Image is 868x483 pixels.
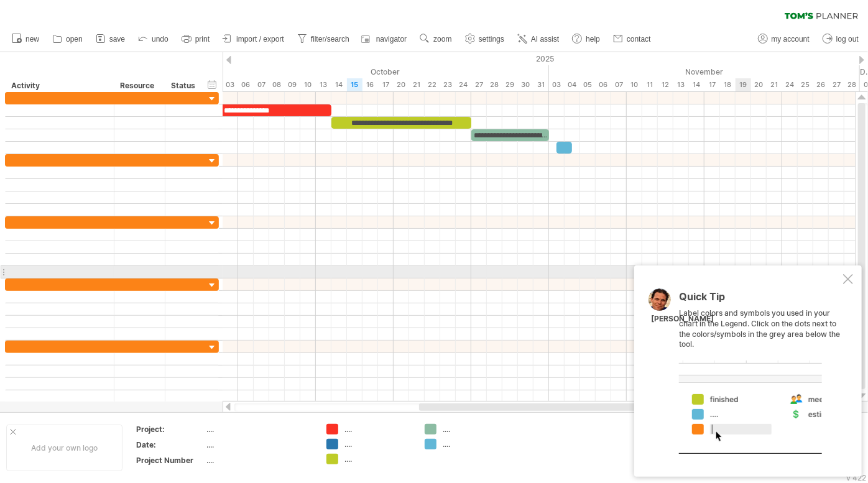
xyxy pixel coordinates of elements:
a: undo [135,31,172,47]
div: Wednesday, 12 November 2025 [658,78,673,91]
div: Status [171,80,198,92]
div: Friday, 7 November 2025 [611,78,627,91]
div: Tuesday, 7 October 2025 [254,78,269,91]
div: Wednesday, 19 November 2025 [736,78,751,91]
div: Friday, 24 October 2025 [456,78,471,91]
span: open [66,35,83,44]
a: log out [820,31,862,47]
span: undo [152,35,169,44]
div: Friday, 31 October 2025 [533,78,549,91]
div: Tuesday, 11 November 2025 [642,78,658,91]
span: AI assist [531,35,559,44]
div: Activity [11,80,107,92]
span: save [109,35,125,44]
a: navigator [359,31,410,47]
div: Tuesday, 4 November 2025 [565,78,580,91]
a: print [178,31,213,47]
div: Monday, 3 November 2025 [549,78,565,91]
div: Wednesday, 22 October 2025 [425,78,440,91]
div: Tuesday, 28 October 2025 [487,78,502,91]
div: [PERSON_NAME] [651,314,714,324]
div: .... [344,424,412,435]
div: Monday, 27 October 2025 [471,78,487,91]
div: Tuesday, 14 October 2025 [331,78,347,91]
div: Wednesday, 29 October 2025 [502,78,518,91]
div: Monday, 10 November 2025 [627,78,642,91]
div: Wednesday, 5 November 2025 [580,78,596,91]
div: Friday, 3 October 2025 [223,78,238,91]
div: Thursday, 9 October 2025 [285,78,300,91]
span: contact [627,35,651,44]
div: Thursday, 20 November 2025 [751,78,767,91]
a: my account [755,31,813,47]
span: new [25,35,39,44]
div: .... [207,439,312,450]
a: help [569,31,604,47]
div: Project: [136,424,205,435]
div: Wednesday, 26 November 2025 [813,78,829,91]
div: Thursday, 23 October 2025 [440,78,456,91]
span: print [195,35,210,44]
div: Tuesday, 18 November 2025 [720,78,736,91]
a: contact [610,31,655,47]
div: .... [207,455,312,466]
div: .... [443,424,510,435]
div: Wednesday, 15 October 2025 [347,78,362,91]
div: November 2025 [549,65,860,78]
span: log out [836,35,859,44]
div: Thursday, 6 November 2025 [596,78,611,91]
div: Monday, 6 October 2025 [238,78,254,91]
div: October 2025 [192,65,549,78]
div: Monday, 17 November 2025 [704,78,720,91]
a: zoom [417,31,455,47]
div: Friday, 17 October 2025 [378,78,394,91]
div: Monday, 20 October 2025 [394,78,409,91]
div: Project Number [136,455,205,466]
div: Friday, 21 November 2025 [767,78,782,91]
div: Date: [136,439,205,450]
span: my account [772,35,810,44]
div: Monday, 13 October 2025 [316,78,331,91]
div: Label colors and symbols you used in your chart in the Legend. Click on the dots next to the colo... [679,292,841,454]
a: filter/search [294,31,353,47]
span: settings [479,35,504,44]
div: Thursday, 27 November 2025 [829,78,844,91]
div: v 422 [846,473,866,482]
div: Thursday, 16 October 2025 [362,78,378,91]
div: Monday, 24 November 2025 [782,78,798,91]
span: import / export [236,35,284,44]
span: zoom [433,35,451,44]
div: Friday, 10 October 2025 [300,78,316,91]
a: settings [462,31,508,47]
div: .... [344,439,412,449]
a: open [49,31,86,47]
a: import / export [219,31,288,47]
div: Tuesday, 21 October 2025 [409,78,425,91]
a: save [93,31,129,47]
div: Add your own logo [6,425,122,471]
div: Friday, 28 November 2025 [844,78,860,91]
div: Thursday, 30 October 2025 [518,78,533,91]
span: help [586,35,600,44]
span: navigator [376,35,407,44]
div: Resource [120,80,158,92]
div: Thursday, 13 November 2025 [673,78,689,91]
div: Tuesday, 25 November 2025 [798,78,813,91]
a: AI assist [514,31,563,47]
a: new [9,31,43,47]
span: filter/search [311,35,349,44]
div: Wednesday, 8 October 2025 [269,78,285,91]
div: .... [344,454,412,464]
div: .... [207,424,312,435]
div: Friday, 14 November 2025 [689,78,704,91]
div: .... [443,439,510,449]
div: Quick Tip [679,292,841,308]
